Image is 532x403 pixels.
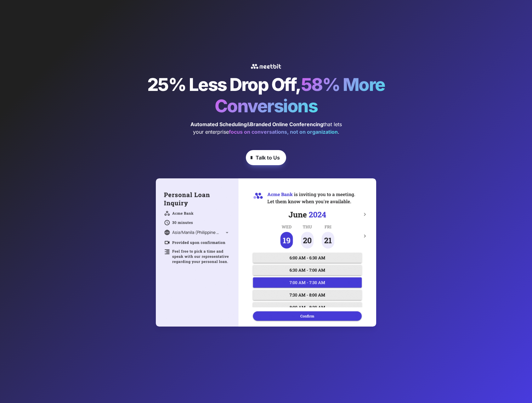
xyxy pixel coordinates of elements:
strong: Branded Online Conferencing [250,121,323,127]
span: 58% More Conversions [215,74,391,117]
a: Talk to Us [246,147,286,168]
strong: Talk to Us [256,154,280,161]
strong: focus on conversations, not on organization [229,129,338,135]
span: 25% Less Drop Off, [147,74,301,95]
strong: Automated Scheduling [190,121,247,127]
button: Talk to Us [246,150,286,165]
span: & [247,121,250,127]
span: . [338,129,339,135]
